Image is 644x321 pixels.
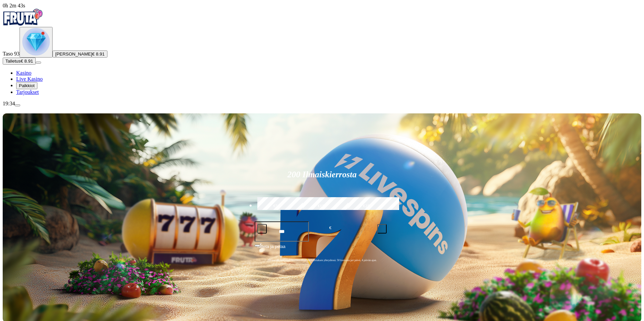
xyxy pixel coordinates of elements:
[260,242,262,246] span: €
[3,9,43,26] img: Fruta
[347,196,388,216] label: €250
[3,101,15,106] span: 19:34
[16,89,39,95] a: Tarjoukset
[257,224,267,234] button: minus icon
[301,196,343,216] label: €150
[255,243,389,256] button: Talleta ja pelaa
[55,51,92,57] span: [PERSON_NAME]
[3,9,641,95] nav: Primary
[5,59,21,64] span: Talletus
[3,51,20,57] span: Taso 93
[53,50,107,58] button: [PERSON_NAME]€ 8.91
[20,27,53,58] button: level unlocked
[21,59,33,64] span: € 8.91
[16,82,37,89] button: Palkkiot
[377,224,387,234] button: plus icon
[92,51,105,57] span: € 8.91
[3,3,25,8] span: user session time
[329,225,331,231] span: €
[22,28,50,56] img: level unlocked
[3,21,43,27] a: Fruta
[257,243,285,255] span: Talleta ja pelaa
[3,70,641,95] nav: Main menu
[15,104,20,106] button: menu
[36,62,41,64] button: menu
[256,196,297,216] label: €50
[3,58,36,65] button: Talletusplus icon€ 8.91
[19,83,35,88] span: Palkkiot
[16,70,31,76] a: Kasino
[16,76,43,82] a: Live Kasino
